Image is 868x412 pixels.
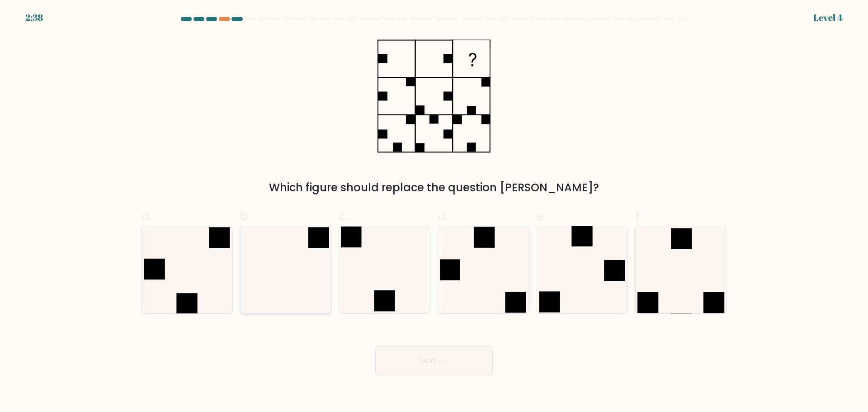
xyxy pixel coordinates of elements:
[635,207,642,225] span: f.
[25,11,43,24] div: 2:38
[438,207,448,225] span: d.
[339,207,349,225] span: c.
[146,180,722,196] div: Which figure should replace the question [PERSON_NAME]?
[240,207,251,225] span: b.
[537,207,547,225] span: e.
[813,11,843,24] div: Level 4
[375,346,493,375] button: Next
[141,207,152,225] span: a.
